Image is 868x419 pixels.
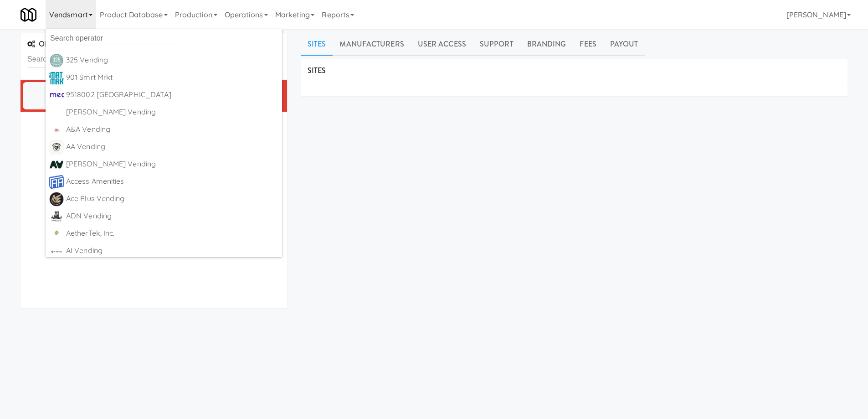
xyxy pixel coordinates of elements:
[473,33,520,56] a: Support
[49,157,64,172] img: ucvciuztr6ofmmudrk1o.png
[49,140,64,155] img: dcdxvmg3yksh6usvjplj.png
[49,71,64,85] img: ir0uzeqxfph1lfkm2qud.jpg
[21,7,36,23] img: Micromart
[603,33,645,56] a: Payout
[573,33,603,56] a: Fees
[66,53,278,67] div: 325 Vending
[66,227,278,240] div: AetherTek, Inc.
[66,140,278,154] div: AA Vending
[21,80,287,112] li: Vendsmart[STREET_ADDRESS]
[49,175,64,189] img: kgvx9ubdnwdmesdqrgmd.png
[66,244,278,258] div: AI Vending
[49,123,64,137] img: q2obotf9n3qqirn9vbvw.jpg
[66,71,278,84] div: 901 Smrt Mrkt
[49,244,64,259] img: ck9lluqwz49r4slbytpm.png
[49,53,64,68] img: kbrytollda43ilh6wexs.png
[411,33,473,56] a: User Access
[27,39,82,49] span: OPERATORS
[66,192,278,206] div: Ace Plus Vending
[301,33,333,56] a: Sites
[49,105,64,120] img: ACwAAAAAAQABAAACADs=
[49,209,64,224] img: btfbkppilgpqn7n9svkz.png
[49,192,64,207] img: fg1tdwzclvcgadomhdtp.png
[333,33,411,56] a: Manufacturers
[27,51,280,68] input: Search Operator
[308,65,326,76] span: SITES
[49,88,64,103] img: pbzj0xqistzv78rw17gh.jpg
[66,209,278,223] div: ADN Vending
[66,175,278,188] div: Access Amenities
[66,105,278,119] div: [PERSON_NAME] Vending
[49,227,64,241] img: wikircranfrz09drhcio.png
[66,88,278,102] div: 9518002 [GEOGRAPHIC_DATA]
[66,123,278,136] div: A&A Vending
[520,33,573,56] a: Branding
[66,157,278,171] div: [PERSON_NAME] Vending
[46,31,182,45] input: Search operator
